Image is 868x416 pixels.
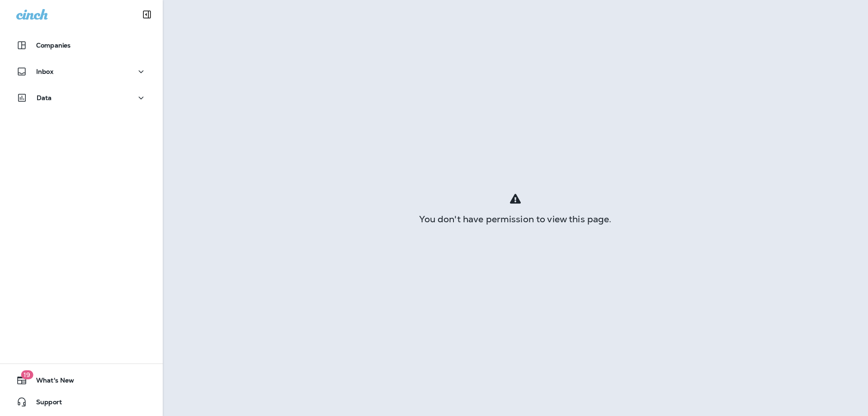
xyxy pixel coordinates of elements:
button: Support [9,393,154,411]
span: What's New [27,377,74,387]
button: Data [9,89,154,107]
button: Collapse Sidebar [134,5,160,24]
button: Inbox [9,62,154,81]
p: Data [37,94,52,101]
p: Companies [36,42,71,49]
span: Support [27,398,62,409]
div: You don't have permission to view this page. [163,215,868,223]
p: Inbox [36,68,53,75]
span: 19 [21,370,33,379]
button: 19What's New [9,371,154,389]
button: Companies [9,36,154,54]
